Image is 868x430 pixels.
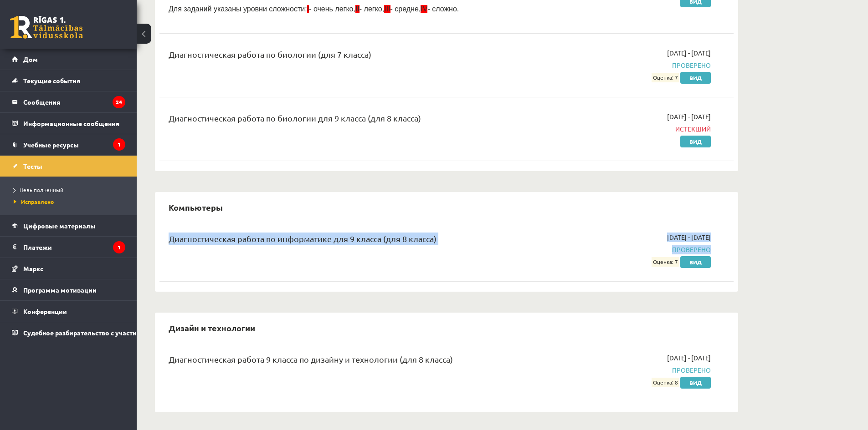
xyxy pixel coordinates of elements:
[653,258,678,266] font: Оценка: 7
[653,74,678,81] font: Оценка: 7
[421,5,427,13] font: IV
[118,141,121,148] font: 1
[169,202,223,212] font: Компьютеры
[14,197,128,206] a: Исправлено
[169,5,307,13] font: Для заданий указаны уровни сложности:
[12,49,125,70] a: Дом
[23,98,60,106] font: Сообщения
[427,5,459,13] font: - сложно.
[653,379,678,386] font: Оценка: 8
[12,113,125,134] a: Информационные сообщения1
[680,377,711,389] a: Вид
[672,245,711,253] font: Проверено
[169,234,437,243] font: Диагностическая работа по информатике для 9 класса (для 8 класса)
[23,264,43,273] font: Маркс
[12,237,125,258] a: Платежи1
[169,50,371,59] font: Диагностическая работа по биологии (для 7 класса)
[672,61,711,69] font: Проверено
[307,5,309,13] font: I
[23,55,38,63] font: Дом
[23,307,67,315] font: Конференции
[12,301,125,322] a: Конференции
[23,222,96,230] font: Цифровые материалы
[118,243,121,251] font: 1
[20,186,63,193] font: Невыполненный
[672,366,711,374] font: Проверено
[14,186,128,194] a: Невыполненный
[384,5,390,13] font: III
[23,162,42,170] font: Тесты
[12,215,125,236] a: Цифровые материалы
[689,138,702,145] font: Вид
[355,5,360,13] font: II
[169,113,421,123] font: Диагностическая работа по биологии для 9 класса (для 8 класса)
[23,329,199,337] font: Судебное разбирательство с участием [PERSON_NAME]
[12,134,125,155] a: Учебные ресурсы
[12,156,125,177] a: Тесты
[169,354,453,364] font: Диагностическая работа 9 класса по дизайну и технологии (для 8 класса)
[390,5,421,13] font: - средне,
[667,49,711,57] font: [DATE] - [DATE]
[23,119,119,127] font: Информационные сообщения
[23,141,79,149] font: Учебные ресурсы
[23,286,97,294] font: Программа мотивации
[680,256,711,268] a: Вид
[667,112,711,121] font: [DATE] - [DATE]
[21,198,54,205] font: Исправлено
[169,323,255,333] font: Дизайн и технологии
[23,243,52,251] font: Платежи
[12,279,125,300] a: Программа мотивации
[116,98,122,106] font: 24
[12,258,125,279] a: Маркс
[360,5,384,13] font: - легко,
[12,322,125,343] a: Судебное разбирательство с участием [PERSON_NAME]
[689,379,702,386] font: Вид
[12,70,125,91] a: Текущие события
[23,76,80,85] font: Текущие события
[667,354,711,362] font: [DATE] - [DATE]
[12,91,125,112] a: Сообщения24
[680,136,711,147] a: Вид
[680,72,711,84] a: Вид
[675,125,711,133] font: Истекший
[10,16,83,39] a: Рижская 1-я средняя школа заочного обучения
[689,74,702,81] font: Вид
[667,233,711,241] font: [DATE] - [DATE]
[309,5,355,13] font: - очень легко,
[689,258,702,266] font: Вид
